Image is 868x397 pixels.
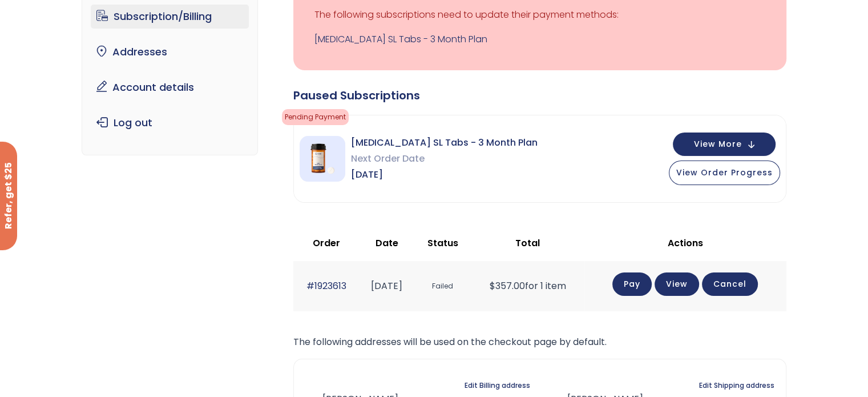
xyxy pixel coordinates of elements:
[282,109,349,125] span: Pending Payment
[702,272,758,296] a: Cancel
[489,279,524,292] span: 357.00
[694,141,742,148] span: View More
[673,133,776,156] button: View More
[427,236,458,250] span: Status
[313,236,340,250] span: Order
[612,272,652,296] a: Pay
[471,261,584,311] td: for 1 item
[293,87,786,103] div: Paused Subscriptions
[91,40,249,64] a: Addresses
[314,7,765,23] p: The following subscriptions need to update their payment methods:
[655,272,699,296] a: View
[699,378,774,394] a: Edit Shipping address
[91,75,249,99] a: Account details
[420,276,465,297] span: Failed
[351,151,538,167] span: Next Order Date
[91,111,249,135] a: Log out
[351,135,538,151] span: [MEDICAL_DATA] SL Tabs - 3 Month Plan
[314,31,765,47] a: [MEDICAL_DATA] SL Tabs - 3 Month Plan
[676,167,773,178] span: View Order Progress
[300,136,345,182] img: Sermorelin SL Tabs - 3 Month Plan
[668,236,703,250] span: Actions
[376,236,398,250] span: Date
[515,236,540,250] span: Total
[371,279,402,292] time: [DATE]
[306,279,346,292] a: #1923613
[351,167,538,183] span: [DATE]
[465,378,530,394] a: Edit Billing address
[91,5,249,29] a: Subscription/Billing
[489,279,495,292] span: $
[293,334,786,350] p: The following addresses will be used on the checkout page by default.
[669,161,780,185] button: View Order Progress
